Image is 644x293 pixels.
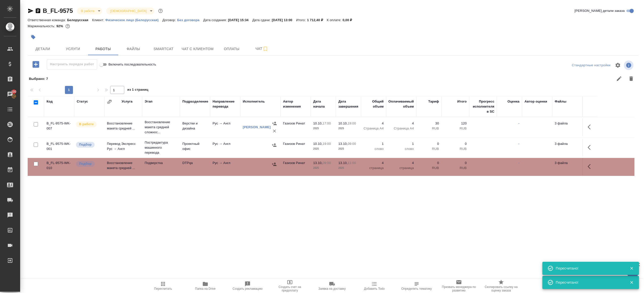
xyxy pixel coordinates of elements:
p: 4 [364,160,384,166]
p: 1 712,40 ₽ [307,18,327,22]
div: Оценка [507,99,519,104]
button: Закрыть [626,280,637,285]
p: Восстановление макета средней сложнос... [145,120,177,135]
td: Рус → Англ [210,118,240,136]
button: Назначить [270,160,278,168]
div: Исполнитель [243,99,265,104]
p: Дата сдачи: [252,18,272,22]
span: Детали [31,46,55,52]
p: 2025 [313,146,333,151]
button: Создать рекламацию [226,279,269,293]
button: Добавить Todo [353,279,395,293]
td: Проектный офис [180,139,210,156]
p: 13.10, [338,142,348,146]
button: Здесь прячутся важные кнопки [585,121,597,133]
span: Добавить Todo [364,287,385,290]
p: 0 [444,160,467,166]
p: [DATE] 13:00 [272,18,296,22]
button: Редактировать [613,73,625,85]
p: слово [364,146,384,151]
p: 92% [56,24,64,28]
span: Посмотреть информацию [624,60,634,70]
div: Статус [77,99,88,104]
p: 3 файла [555,121,580,126]
span: Заявка на доставку [318,287,346,290]
p: Маржинальность: [28,24,56,28]
p: 4 [389,121,414,126]
div: Прогресс исполнителя в SC [472,99,494,114]
span: Папка на Drive [195,287,216,290]
button: Пересчитать [142,279,184,293]
button: [DEMOGRAPHIC_DATA] [109,9,148,13]
p: 10.10, [313,142,323,146]
p: Дата создания: [203,18,228,22]
td: Перевод Экспресс Рус → Англ [104,139,142,156]
p: Клиент: [92,18,105,22]
p: 10.10, [338,121,348,125]
button: Удалить [625,73,637,85]
button: Назначить [270,141,278,149]
p: 0 [419,141,439,146]
p: RUB [419,166,439,171]
p: Подбор [79,161,92,166]
div: Исполнитель выполняет работу [75,121,102,128]
p: Страница А4 [364,126,384,131]
span: Выбрано : 7 [29,77,48,81]
div: Файлы [555,99,566,104]
button: Скопировать ссылку [35,8,41,14]
p: Без договора [177,18,203,22]
span: Настроить таблицу [612,59,624,71]
td: Газизов Ринат [280,118,311,136]
button: Скопировать ссылку на оценку заказа [480,279,522,293]
div: Подразделение [182,99,208,104]
div: split button [571,61,612,69]
p: 3 файла [555,141,580,146]
p: Итого: [296,18,307,22]
div: В работе [77,8,102,14]
button: Добавить работу [29,59,43,70]
td: Газизов Ринат [280,139,311,156]
td: DTPqa [180,158,210,176]
div: Тариф [428,99,439,104]
span: Smartcat [151,46,176,52]
p: слово [389,146,414,151]
td: B_FL-9575-WK-001 [44,139,74,156]
span: [PERSON_NAME] детали заказа [575,8,625,13]
p: 0,00 ₽ [343,18,356,22]
div: Автор оценки [525,99,547,104]
span: Файлы [121,46,145,52]
td: Рус → Англ [210,139,240,156]
a: Без договора [177,18,203,22]
p: 1 [364,141,384,146]
p: 120 [444,121,467,126]
div: Пересчитано! [556,266,622,271]
button: Закрыть [626,266,637,271]
p: RUB [444,146,467,151]
span: Пересчитать [154,287,172,290]
span: из 1 страниц [127,87,148,94]
button: Сгруппировать [107,99,112,104]
span: Определить тематику [401,287,432,290]
p: Белорусская [67,18,92,22]
p: [DATE] 15:34 [228,18,252,22]
button: Создать счет на предоплату [269,279,311,293]
button: Здесь прячутся важные кнопки [585,160,597,173]
svg: Подписаться [262,46,268,52]
a: B_FL-9575 [43,7,73,14]
div: В работе [106,8,154,14]
div: Автор изменения [283,99,308,109]
td: Верстки и дизайна [180,118,210,136]
p: 10.10, [313,121,323,125]
div: Можно подбирать исполнителей [75,141,102,148]
button: Папка на Drive [184,279,226,293]
p: 2025 [313,126,333,131]
p: 3 файла [555,160,580,166]
td: Восстановление макета средней ... [104,158,142,176]
div: Дата начала [313,99,333,109]
span: Оплаты [220,46,244,52]
p: 2025 [338,126,358,131]
span: 100 [8,89,20,94]
div: Этап [145,99,152,104]
p: Физическое лицо (Белорусская) [105,18,162,22]
div: Пересчитано! [556,280,622,285]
